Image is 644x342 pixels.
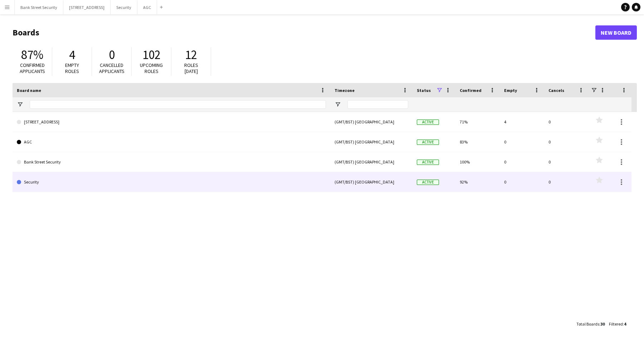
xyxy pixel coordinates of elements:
div: 0 [544,152,589,172]
div: 0 [544,172,589,192]
button: Open Filter Menu [335,101,341,108]
span: Active [417,119,439,125]
div: (GMT/BST) [GEOGRAPHIC_DATA] [330,112,413,132]
div: 0 [544,132,589,152]
span: Active [417,180,439,185]
div: 100% [455,152,500,172]
span: Board name [17,88,41,93]
div: 0 [544,112,589,132]
div: 92% [455,172,500,192]
span: 4 [624,321,626,327]
span: Cancels [548,88,564,93]
span: 102 [142,47,161,63]
div: (GMT/BST) [GEOGRAPHIC_DATA] [330,152,413,172]
div: 0 [500,172,544,192]
span: 12 [185,47,197,63]
a: Bank Street Security [17,152,326,172]
div: 71% [455,112,500,132]
div: (GMT/BST) [GEOGRAPHIC_DATA] [330,172,413,192]
button: Open Filter Menu [17,101,23,108]
span: 87% [21,47,43,63]
div: : [576,317,605,331]
span: Status [417,88,431,93]
div: 0 [500,132,544,152]
span: 30 [600,321,605,327]
span: Roles [DATE] [184,62,198,74]
button: Bank Street Security [15,0,63,14]
button: AGC [137,0,157,14]
span: Timezone [335,88,355,93]
a: New Board [595,25,637,40]
span: Active [417,140,439,145]
span: Empty [504,88,517,93]
div: 83% [455,132,500,152]
span: Confirmed applicants [20,62,45,74]
span: Filtered [609,321,623,327]
a: Security [17,172,326,192]
a: [STREET_ADDRESS] [17,112,326,132]
span: Cancelled applicants [99,62,125,74]
span: 4 [69,47,75,63]
h1: Boards [13,27,595,38]
div: : [609,317,626,331]
button: [STREET_ADDRESS] [63,0,111,14]
span: 0 [109,47,115,63]
span: Total Boards [576,321,599,327]
button: Security [111,0,137,14]
span: Empty roles [65,62,79,74]
span: Upcoming roles [140,62,163,74]
input: Board name Filter Input [30,100,326,109]
span: Active [417,160,439,165]
div: (GMT/BST) [GEOGRAPHIC_DATA] [330,132,413,152]
a: AGC [17,132,326,152]
div: 4 [500,112,544,132]
input: Timezone Filter Input [347,100,408,109]
span: Confirmed [460,88,482,93]
div: 0 [500,152,544,172]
